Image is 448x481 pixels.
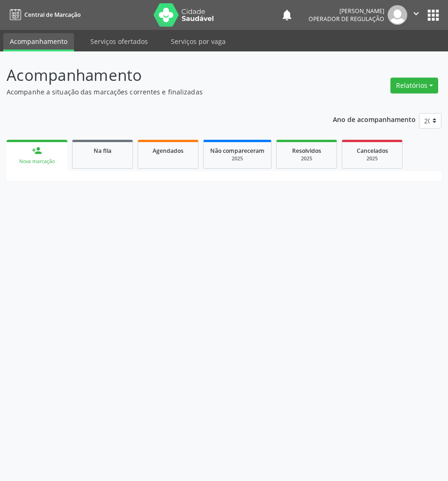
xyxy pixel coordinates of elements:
div: 2025 [210,155,264,162]
a: Acompanhamento [3,33,74,51]
div: Nova marcação [13,158,61,165]
div: 2025 [283,155,330,162]
div: 2025 [349,155,396,162]
img: img [388,5,407,25]
span: Na fila [94,147,111,155]
a: Serviços por vaga [164,33,232,50]
p: Acompanhamento [7,64,311,87]
span: Resolvidos [292,147,321,155]
button: notifications [280,8,294,22]
button:  [407,5,425,25]
div: person_add [32,145,42,156]
button: apps [425,7,441,23]
i:  [411,8,421,19]
span: Central de Marcação [24,11,81,19]
div: [PERSON_NAME] [308,7,384,15]
span: Cancelados [357,147,388,155]
a: Central de Marcação [7,7,81,22]
button: Relatórios [390,78,438,93]
p: Acompanhe a situação das marcações correntes e finalizadas [7,87,311,97]
span: Não compareceram [210,147,264,155]
span: Agendados [153,147,184,155]
p: Ano de acompanhamento [333,113,416,125]
a: Serviços ofertados [84,33,154,50]
span: Operador de regulação [308,15,384,23]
